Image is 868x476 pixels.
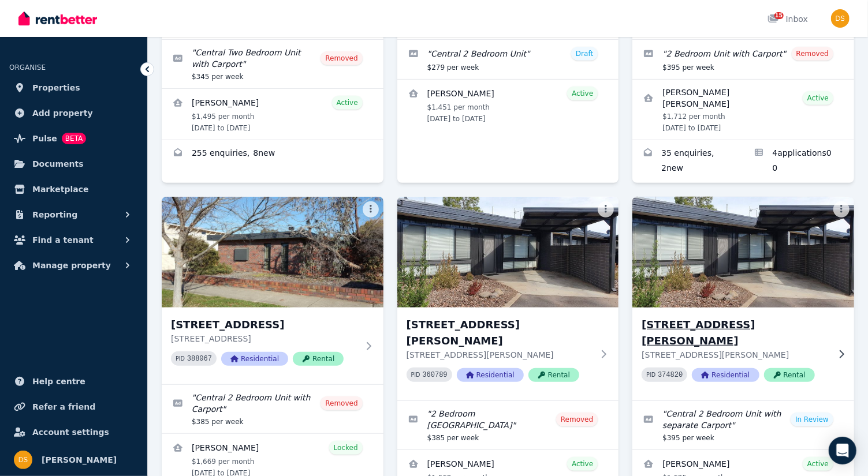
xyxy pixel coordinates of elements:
a: Edit listing: Central Two Bedroom Unit with Carport [162,40,383,88]
span: Rental [764,368,815,382]
p: [STREET_ADDRESS][PERSON_NAME] [642,349,829,361]
h3: [STREET_ADDRESS][PERSON_NAME] [407,317,594,349]
span: Account settings [32,425,109,439]
span: Manage property [32,258,111,272]
a: Enquiries for 1/16 Marungi St, Shepparton [162,140,383,168]
span: Reporting [32,208,77,222]
a: Add property [9,102,138,125]
span: Residential [692,368,759,382]
a: 3/16 Marungi St, Shepparton[STREET_ADDRESS][STREET_ADDRESS]PID 388067ResidentialRental [162,197,383,384]
small: PID [646,372,655,378]
a: 4/21 Mason St, Shepparton[STREET_ADDRESS][PERSON_NAME][STREET_ADDRESS][PERSON_NAME]PID 374820Resi... [632,197,854,400]
a: Marketplace [9,178,138,201]
p: [STREET_ADDRESS][PERSON_NAME] [407,349,594,361]
a: View details for Benjamin Shillingford [162,89,383,140]
small: PID [176,355,185,362]
code: 374820 [658,371,683,379]
a: Edit listing: Central 2 Bedroom Unit with Carport [162,385,383,433]
p: [STREET_ADDRESS] [171,333,358,344]
span: ORGANISE [9,63,46,72]
a: Refer a friend [9,395,138,418]
img: 3/21 Mason St, Shepparton [397,197,619,308]
img: Donna Stone [831,9,850,28]
span: Pulse [32,132,57,145]
span: Rental [528,368,579,382]
button: More options [598,201,614,218]
a: Help centre [9,370,138,393]
a: Edit listing: 2 Bedroom Unit with Carport [632,40,854,79]
span: Residential [221,352,288,366]
a: PulseBETA [9,127,138,150]
a: Edit listing: Central 2 Bedroom Unit with separate Carport [632,401,854,449]
img: 3/16 Marungi St, Shepparton [162,197,383,308]
img: RentBetter [18,10,97,27]
a: Applications for 2/61 Balaclava Rd, Shepparton [743,140,854,183]
a: 3/21 Mason St, Shepparton[STREET_ADDRESS][PERSON_NAME][STREET_ADDRESS][PERSON_NAME]PID 360789Resi... [397,197,619,400]
span: Residential [457,368,524,382]
button: More options [363,201,379,218]
div: Inbox [768,13,808,25]
span: 15 [774,12,784,19]
h3: [STREET_ADDRESS] [171,317,358,333]
button: More options [833,201,850,218]
code: 388067 [187,355,212,363]
span: Rental [293,352,344,366]
span: [PERSON_NAME] [42,453,117,467]
a: Edit listing: 2 Bedroom North Central Unit [397,401,619,449]
span: BETA [62,133,86,144]
a: Account settings [9,421,138,444]
a: Edit listing: Central 2 Bedroom Unit [397,40,619,79]
img: Donna Stone [14,451,32,469]
h3: [STREET_ADDRESS][PERSON_NAME] [642,317,829,349]
span: Find a tenant [32,233,94,247]
a: Properties [9,76,138,99]
span: Marketplace [32,182,88,196]
span: Help centre [32,374,85,388]
a: View details for Brendon Lewis [397,80,619,130]
a: Documents [9,152,138,175]
button: Find a tenant [9,228,138,252]
span: Documents [32,157,84,171]
img: 4/21 Mason St, Shepparton [627,194,860,310]
a: View details for Jackson Woosnam [632,80,854,140]
span: Refer a friend [32,400,95,414]
a: Enquiries for 2/61 Balaclava Rd, Shepparton [632,140,743,183]
code: 360789 [423,371,448,379]
span: Add property [32,106,93,120]
span: Properties [32,81,80,95]
button: Manage property [9,254,138,277]
button: Reporting [9,203,138,226]
small: PID [411,372,420,378]
div: Open Intercom Messenger [829,437,856,464]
